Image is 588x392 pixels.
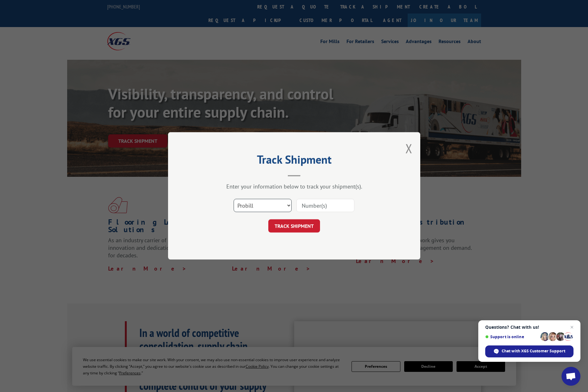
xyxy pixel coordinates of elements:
span: Support is online [485,334,538,339]
button: Close modal [405,140,412,157]
span: Close chat [568,323,576,331]
button: TRACK SHIPMENT [268,220,320,233]
div: Chat with XGS Customer Support [485,345,573,357]
div: Enter your information below to track your shipment(s). [200,183,389,190]
input: Number(s) [296,199,354,212]
span: Questions? Chat with us! [485,325,573,330]
div: Open chat [562,367,580,386]
h2: Track Shipment [200,155,389,167]
span: Chat with XGS Customer Support [502,348,565,354]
